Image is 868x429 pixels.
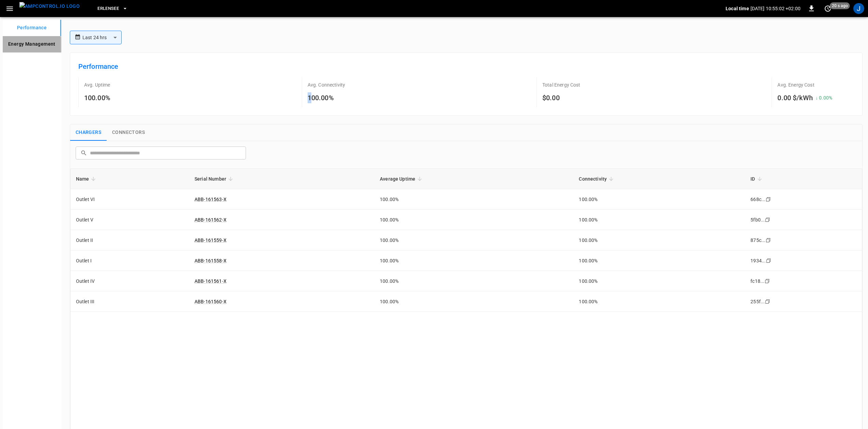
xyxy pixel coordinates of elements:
[195,258,227,263] a: ABB-161558-X
[542,92,580,103] h6: $0.00
[195,278,227,284] a: ABB-161561-X
[70,124,107,141] button: Chargers
[765,236,772,244] div: copy
[573,210,745,230] td: 100.00%
[3,20,61,52] div: analytics-navigator-tabs
[107,124,150,141] button: Connectors
[374,189,573,210] td: 100.00%
[374,291,573,312] td: 100.00%
[573,189,745,210] td: 100.00%
[822,3,833,14] button: set refresh interval
[764,216,771,224] div: copy
[750,257,766,264] div: 1934...
[830,2,850,9] span: 20 s ago
[3,36,61,52] button: Energy Management
[71,230,189,250] td: Outlet II
[765,257,772,264] div: copy
[195,238,227,243] a: ABB-161559-X
[380,175,424,183] span: Average Uptime
[777,81,814,88] p: Avg. Energy Cost
[374,271,573,291] td: 100.00%
[308,92,345,103] h6: 100.00%
[750,237,765,244] div: 875c...
[750,196,765,203] div: 668c...
[777,92,813,103] h6: 0.00 $ /kWh
[195,197,227,202] a: ABB-161563-X
[195,217,227,223] a: ABB-161562-X
[813,92,832,101] div: Compared to last period
[78,61,854,72] h6: Performance
[765,196,772,203] div: copy
[195,175,235,183] span: Serial Number
[374,250,573,271] td: 100.00%
[19,2,80,11] img: ampcontrol.io logo
[573,250,745,271] td: 100.00%
[84,81,110,88] p: Avg. Uptime
[195,299,227,304] a: ABB-161560-X
[542,81,580,88] p: Total Energy Cost
[750,216,765,223] div: 5fb0...
[76,175,98,183] span: Name
[726,5,749,12] p: Local time
[71,271,189,291] td: Outlet IV
[853,3,864,14] div: profile-icon
[97,5,119,13] span: Erlensee
[573,230,745,250] td: 100.00%
[750,278,764,285] div: fc18...
[3,20,61,36] button: Performance
[573,291,745,312] td: 100.00%
[308,81,345,88] p: Avg. Connectivity
[374,210,573,230] td: 100.00%
[71,189,189,210] td: Outlet VI
[374,230,573,250] td: 100.00%
[816,95,832,101] span: ↓ 0.00 %
[95,2,130,15] button: Erlensee
[764,298,771,305] div: copy
[573,271,745,291] td: 100.00%
[84,92,110,103] h6: 100.00%
[764,277,771,285] div: copy
[71,210,189,230] td: Outlet V
[750,5,801,12] p: [DATE] 10:55:02 +02:00
[750,298,765,305] div: 255f...
[71,291,189,312] td: Outlet III
[750,175,764,183] span: ID
[579,175,616,183] span: Connectivity
[82,31,122,44] div: Last 24 hrs
[71,250,189,271] td: Outlet I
